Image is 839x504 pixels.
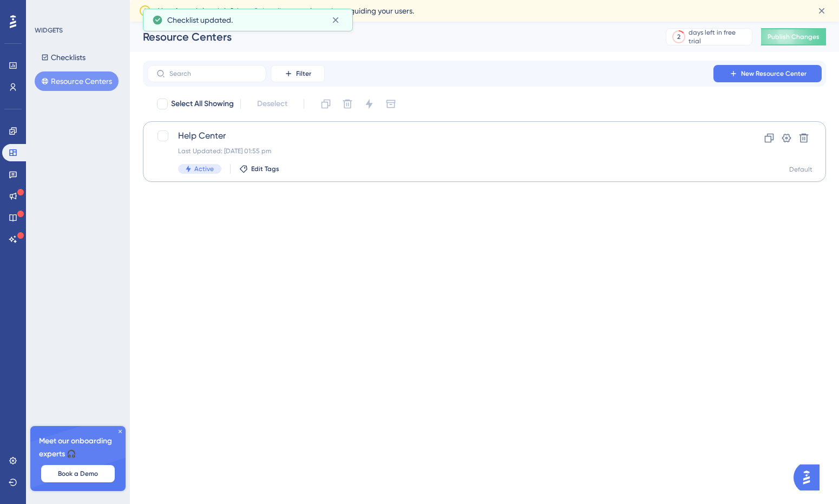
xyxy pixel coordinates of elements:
[257,97,287,110] span: Deselect
[794,461,826,494] iframe: UserGuiding AI Assistant Launcher
[768,32,820,41] span: Publish Changes
[35,71,119,91] button: Resource Centers
[169,70,257,77] input: Search
[689,28,749,45] div: days left in free trial
[789,165,812,174] div: Default
[741,69,807,78] span: New Resource Center
[143,29,639,44] div: Resource Centers
[171,97,234,110] span: Select All Showing
[271,65,325,82] button: Filter
[239,165,279,173] button: Edit Tags
[194,165,214,173] span: Active
[41,465,115,482] button: Book a Demo
[58,469,98,478] span: Book a Demo
[296,69,311,78] span: Filter
[713,65,822,82] button: New Resource Center
[761,28,826,45] button: Publish Changes
[158,4,414,17] span: Your free trial ends in 2 days. to a plan to keep guiding your users.
[39,435,117,461] span: Meet our onboarding experts 🎧
[677,32,680,41] div: 2
[178,147,704,155] div: Last Updated: [DATE] 01:55 pm
[247,94,297,114] button: Deselect
[167,14,233,27] span: Checklist updated.
[254,6,289,15] a: Subscribe
[178,129,704,142] span: Help Center
[35,26,63,35] div: WIDGETS
[35,48,92,67] button: Checklists
[251,165,279,173] span: Edit Tags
